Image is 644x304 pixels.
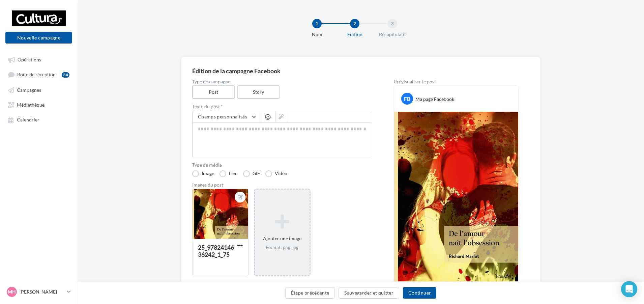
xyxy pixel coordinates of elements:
label: Vidéo [265,170,287,177]
button: Continuer [403,287,436,299]
span: Médiathèque [17,102,45,108]
div: 34 [62,72,69,78]
div: Edition [333,31,376,38]
button: Étape précédente [285,287,335,299]
a: Médiathèque [4,99,74,111]
div: Récapitulatif [371,31,414,38]
label: Texte du post * [192,104,372,109]
label: Type de média [192,163,372,167]
button: Nouvelle campagne [5,32,72,44]
div: Édition de la campagne Facebook [192,68,529,74]
span: Opérations [18,57,41,62]
span: Calendrier [17,117,39,123]
div: Prévisualiser le post [394,79,519,84]
div: 3 [388,19,397,28]
p: [PERSON_NAME] [20,288,64,295]
a: Opérations [4,53,74,65]
a: Campagnes [4,84,74,96]
a: Boîte de réception34 [4,68,74,81]
div: Ma page Facebook [415,96,454,103]
label: Story [237,85,280,99]
label: Lien [219,170,238,177]
a: MH [PERSON_NAME] [5,285,72,298]
label: Post [192,85,235,99]
div: Images du post [192,183,372,187]
div: Open Intercom Messenger [621,281,637,297]
span: Champs personnalisés [198,114,247,119]
div: FB [401,93,413,105]
label: Image [192,170,214,177]
div: 1 [312,19,322,28]
a: Calendrier [4,113,74,126]
span: Campagnes [17,87,41,93]
div: Nom [295,31,339,38]
div: 2 [350,19,359,28]
span: Boîte de réception [17,72,56,78]
label: Type de campagne [192,79,372,84]
div: 25_9782414636242_1_75 [198,244,234,258]
button: Sauvegarder et quitter [339,287,399,299]
button: Champs personnalisés [193,111,260,122]
label: GIF [243,170,260,177]
span: MH [8,288,16,295]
